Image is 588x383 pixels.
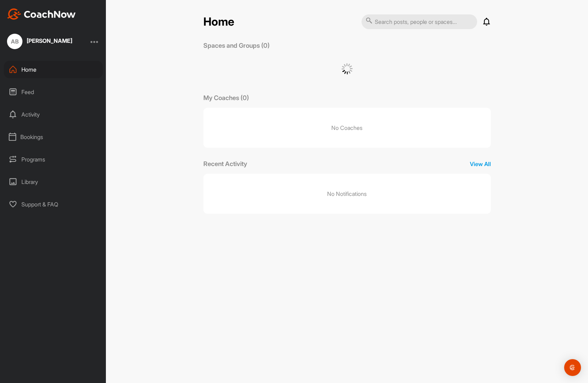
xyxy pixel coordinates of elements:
div: Bookings [4,128,103,146]
div: Open Intercom Messenger [564,359,581,376]
div: [PERSON_NAME] [27,38,72,44]
p: Recent Activity [203,159,247,169]
p: No Notifications [327,190,367,198]
img: CoachNow [7,8,76,20]
p: Spaces and Groups (0) [203,41,270,50]
div: Support & FAQ [4,196,103,213]
p: My Coaches (0) [203,93,249,103]
div: Activity [4,106,103,123]
div: AB [7,34,22,49]
div: Home [4,61,103,78]
img: G6gVgL6ErOh57ABN0eRmCEwV0I4iEi4d8EwaPGI0tHgoAbU4EAHFLEQAh+QQFCgALACwIAA4AGAASAAAEbHDJSesaOCdk+8xg... [342,63,353,74]
div: Feed [4,83,103,101]
h2: Home [203,15,234,29]
input: Search posts, people or spaces... [361,14,477,29]
p: View All [470,160,491,168]
p: No Coaches [203,108,491,148]
div: Programs [4,151,103,168]
div: Library [4,173,103,191]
